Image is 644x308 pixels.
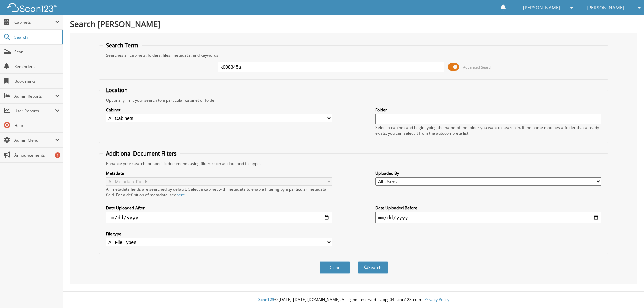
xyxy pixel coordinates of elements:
[14,19,55,25] span: Cabinets
[176,192,185,198] a: here
[375,170,601,176] label: Uploaded By
[258,297,274,302] span: Scan123
[463,65,493,70] span: Advanced Search
[14,152,60,158] span: Announcements
[375,212,601,223] input: end
[14,64,60,69] span: Reminders
[14,137,55,143] span: Admin Menu
[103,42,142,49] legend: Search Term
[7,3,57,12] img: scan123-logo-white.svg
[375,107,601,113] label: Folder
[14,34,59,40] span: Search
[70,18,637,29] h1: Search [PERSON_NAME]
[523,6,560,10] span: [PERSON_NAME]
[375,205,601,211] label: Date Uploaded Before
[14,93,55,99] span: Admin Reports
[320,261,350,274] button: Clear
[610,276,644,308] iframe: Chat Widget
[103,97,605,103] div: Optionally limit your search to a particular cabinet or folder
[14,123,60,128] span: Help
[103,150,180,157] legend: Additional Document Filters
[55,152,60,158] div: 1
[375,125,601,136] div: Select a cabinet and begin typing the name of the folder you want to search in. If the name match...
[106,170,332,176] label: Metadata
[106,186,332,198] div: All metadata fields are searched by default. Select a cabinet with metadata to enable filtering b...
[103,52,605,58] div: Searches all cabinets, folders, files, metadata, and keywords
[358,261,388,274] button: Search
[106,231,332,237] label: File type
[14,49,60,55] span: Scan
[106,205,332,211] label: Date Uploaded After
[106,107,332,113] label: Cabinet
[106,212,332,223] input: start
[424,297,449,302] a: Privacy Policy
[14,78,60,84] span: Bookmarks
[14,108,55,114] span: User Reports
[103,86,131,94] legend: Location
[63,292,644,308] div: © [DATE]-[DATE] [DOMAIN_NAME]. All rights reserved | appg04-scan123-com |
[103,161,605,166] div: Enhance your search for specific documents using filters such as date and file type.
[587,6,624,10] span: [PERSON_NAME]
